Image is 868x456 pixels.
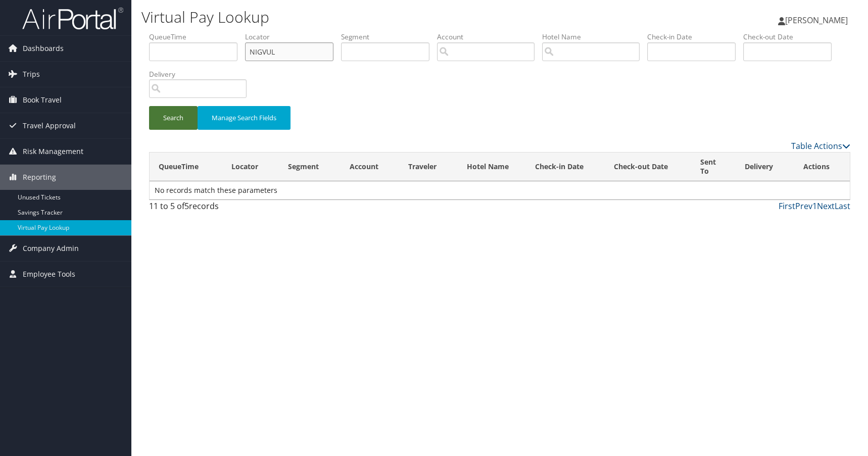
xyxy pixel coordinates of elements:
[23,113,76,138] span: Travel Approval
[791,140,850,151] a: Table Actions
[149,106,198,130] button: Search
[23,165,56,190] span: Reporting
[736,153,794,181] th: Delivery: activate to sort column ascending
[794,153,850,181] th: Actions
[23,262,75,287] span: Employee Tools
[812,200,817,212] a: 1
[399,153,457,181] th: Traveler: activate to sort column ascending
[245,32,341,42] label: Locator
[835,200,850,212] a: Last
[149,69,254,79] label: Delivery
[23,87,62,113] span: Book Travel
[150,153,222,181] th: QueueTime: activate to sort column ascending
[795,200,812,212] a: Prev
[184,200,189,212] span: 5
[341,153,400,181] th: Account: activate to sort column ascending
[150,181,850,199] td: No records match these parameters
[647,32,743,42] label: Check-in Date
[23,36,64,61] span: Dashboards
[23,236,79,261] span: Company Admin
[222,153,279,181] th: Locator: activate to sort column ascending
[437,32,542,42] label: Account
[23,139,83,164] span: Risk Management
[691,153,736,181] th: Sent To: activate to sort column ascending
[817,200,835,212] a: Next
[605,153,692,181] th: Check-out Date: activate to sort column ascending
[785,15,848,26] span: [PERSON_NAME]
[779,200,795,212] a: First
[542,32,647,42] label: Hotel Name
[526,153,605,181] th: Check-in Date: activate to sort column ascending
[198,106,291,130] button: Manage Search Fields
[149,32,245,42] label: QueueTime
[22,7,123,30] img: airportal-logo.png
[149,200,313,217] div: 11 to 5 of records
[279,153,341,181] th: Segment: activate to sort column ascending
[458,153,526,181] th: Hotel Name: activate to sort column ascending
[141,7,619,28] h1: Virtual Pay Lookup
[743,32,839,42] label: Check-out Date
[23,62,40,87] span: Trips
[778,5,858,35] a: [PERSON_NAME]
[341,32,437,42] label: Segment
